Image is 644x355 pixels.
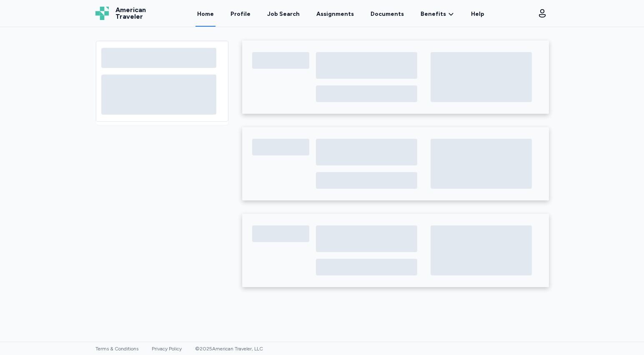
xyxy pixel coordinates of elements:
[421,10,446,18] span: Benefits
[421,10,454,18] a: Benefits
[95,346,138,352] a: Terms & Conditions
[115,7,146,20] span: American Traveler
[267,10,300,18] div: Job Search
[95,7,109,20] img: Logo
[195,346,263,352] span: © 2025 American Traveler, LLC
[152,346,182,352] a: Privacy Policy
[195,1,216,27] a: Home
